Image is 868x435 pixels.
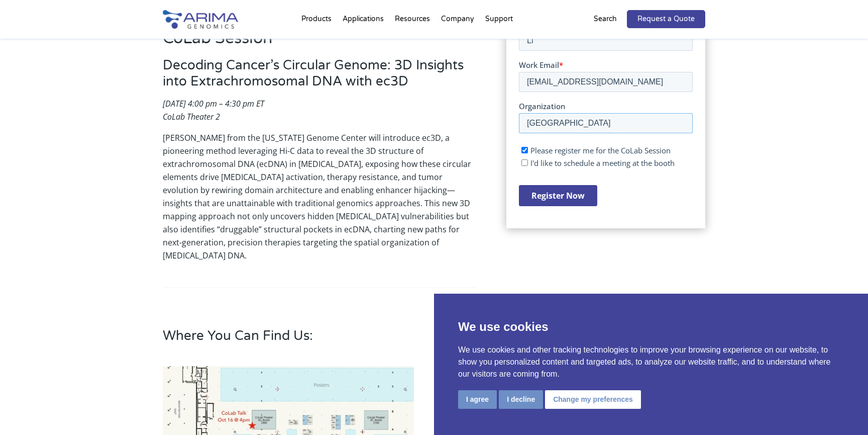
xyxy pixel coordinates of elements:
em: CoLab Theater 2 [163,111,220,122]
p: We use cookies and other tracking technologies to improve your browsing experience on our website... [458,344,844,380]
h3: Decoding Cancer’s Circular Genome: 3D Insights into Extrachromosomal DNA with ec3D [163,57,476,97]
p: Search [594,13,617,26]
button: Change my preferences [545,390,641,409]
p: [PERSON_NAME] from the [US_STATE] Genome Center will introduce ec3D, a pioneering method leveragi... [163,131,476,262]
button: I agree [458,390,497,409]
a: Request a Quote [627,10,705,28]
img: Arima-Genomics-logo [163,10,238,29]
p: We use cookies [458,318,844,336]
button: I decline [499,390,543,409]
em: [DATE] 4:00 pm – 4:30 pm ET [163,98,264,109]
h3: Where You Can Find Us: [163,328,476,352]
h2: CoLab Session [163,27,476,57]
